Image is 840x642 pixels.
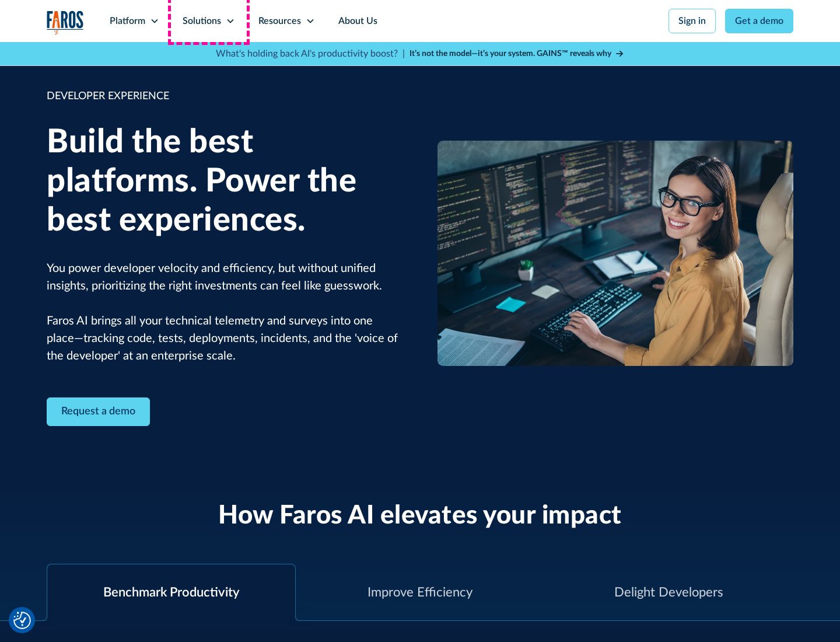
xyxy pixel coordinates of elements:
[47,11,84,34] img: Logo of the analytics and reporting company Faros.
[47,260,402,365] p: You power developer velocity and efficiency, but without unified insights, prioritizing the right...
[13,612,31,629] img: Revisit consent button
[183,14,221,28] div: Solutions
[614,583,723,602] div: Delight Developers
[47,397,150,426] a: Contact Modal
[258,14,301,28] div: Resources
[725,9,793,33] a: Get a demo
[13,612,31,629] button: Cookie Settings
[668,9,716,33] a: Sign in
[216,47,405,61] p: What's holding back AI's productivity boost? |
[409,48,624,60] a: It’s not the model—it’s your system. GAINS™ reveals why
[409,50,611,58] strong: It’s not the model—it’s your system. GAINS™ reveals why
[47,89,402,104] div: DEVELOPER EXPERIENCE
[47,123,402,241] h1: Build the best platforms. Power the best experiences.
[110,14,145,28] div: Platform
[367,583,473,602] div: Improve Efficiency
[103,583,239,602] div: Benchmark Productivity
[47,11,84,34] a: home
[218,501,622,532] h2: How Faros AI elevates your impact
